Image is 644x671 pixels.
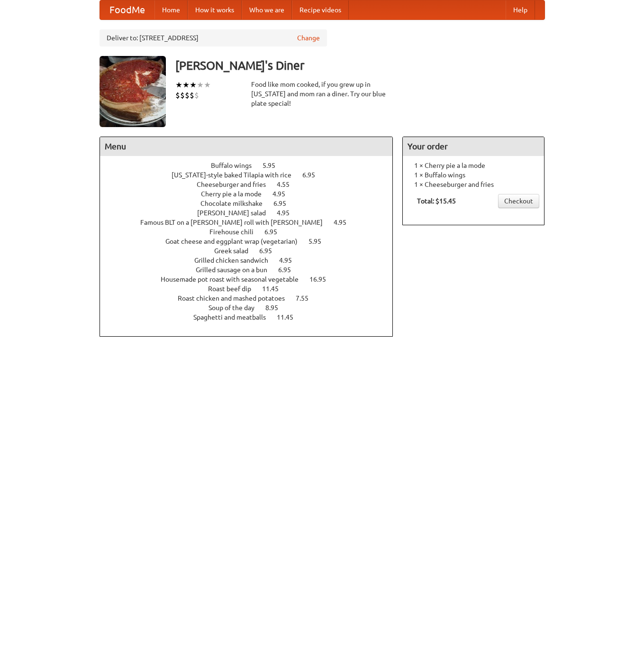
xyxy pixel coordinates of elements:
a: Housemade pot roast with seasonal vegetable 16.95 [161,276,344,283]
span: Cheeseburger and fries [197,181,275,188]
a: Roast chicken and mashed potatoes 7.55 [178,294,326,302]
a: Spaghetti and meatballs 11.45 [193,313,311,321]
span: 5.95 [308,238,331,245]
span: Buffalo wings [211,162,261,169]
li: ★ [204,80,211,90]
span: 6.95 [278,266,300,274]
span: 4.55 [277,181,299,188]
a: Greek salad 6.95 [214,247,290,255]
span: Soup of the day [209,304,264,312]
span: Roast chicken and mashed potatoes [178,294,294,302]
h4: Your order [403,137,544,156]
li: $ [194,90,199,101]
a: Recipe videos [292,0,349,19]
img: angular.jpg [100,56,166,127]
li: 1 × Cherry pie a la mode [408,161,539,170]
span: 6.95 [259,247,281,255]
span: Firehouse chili [209,228,263,236]
a: Grilled sausage on a bun 6.95 [196,266,308,274]
span: 8.95 [265,304,288,312]
span: Greek salad [214,247,258,255]
a: Chocolate milkshake 6.95 [200,200,304,207]
a: Goat cheese and eggplant wrap (vegetarian) 5.95 [165,238,339,245]
span: 4.95 [334,219,356,226]
li: ★ [175,80,182,90]
li: $ [180,90,185,101]
span: 6.95 [264,228,287,236]
li: $ [185,90,190,101]
span: 7.55 [296,294,318,302]
span: Goat cheese and eggplant wrap (vegetarian) [165,238,307,245]
span: 11.45 [262,285,288,293]
a: Grilled chicken sandwich 4.95 [194,257,309,264]
span: Spaghetti and meatballs [193,313,275,321]
b: Total: $15.45 [417,197,456,205]
span: 6.95 [302,171,325,179]
li: $ [190,90,194,101]
a: Soup of the day 8.95 [209,304,296,312]
span: 4.95 [272,190,295,198]
div: Food like mom cooked, if you grew up in [US_STATE] and mom ran a diner. Try our blue plate special! [251,80,393,108]
span: Grilled sausage on a bun [196,266,277,274]
a: Roast beef dip 11.45 [208,285,296,293]
a: Firehouse chili 6.95 [209,228,295,236]
h4: Menu [100,137,393,156]
a: Cherry pie a la mode 4.95 [201,190,303,198]
li: ★ [197,80,204,90]
span: Chocolate milkshake [200,200,272,207]
span: [PERSON_NAME] salad [197,209,275,217]
a: [PERSON_NAME] salad 4.95 [197,209,307,217]
span: 4.95 [277,209,299,217]
a: How it works [188,0,242,19]
li: 1 × Buffalo wings [408,170,539,180]
span: 6.95 [273,200,296,207]
h3: [PERSON_NAME]'s Diner [175,56,545,75]
a: Who we are [242,0,292,19]
span: 16.95 [309,276,336,283]
li: 1 × Cheeseburger and fries [408,180,539,189]
a: Buffalo wings 5.95 [211,162,293,169]
a: Change [297,33,320,43]
a: [US_STATE]-style baked Tilapia with rice 6.95 [172,171,333,179]
span: 11.45 [277,313,303,321]
a: Checkout [498,194,539,208]
span: Famous BLT on a [PERSON_NAME] roll with [PERSON_NAME] [140,219,332,226]
div: Deliver to: [STREET_ADDRESS] [100,29,327,46]
li: $ [175,90,180,101]
span: Grilled chicken sandwich [194,257,278,264]
a: Home [154,0,188,19]
a: Help [506,0,535,19]
span: 4.95 [279,257,301,264]
a: Cheeseburger and fries 4.55 [197,181,307,188]
a: FoodMe [100,0,154,19]
span: [US_STATE]-style baked Tilapia with rice [172,171,301,179]
span: Roast beef dip [208,285,261,293]
span: Cherry pie a la mode [201,190,271,198]
li: ★ [190,80,197,90]
span: 5.95 [263,162,285,169]
a: Famous BLT on a [PERSON_NAME] roll with [PERSON_NAME] 4.95 [140,219,364,226]
span: Housemade pot roast with seasonal vegetable [161,276,308,283]
li: ★ [182,80,190,90]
